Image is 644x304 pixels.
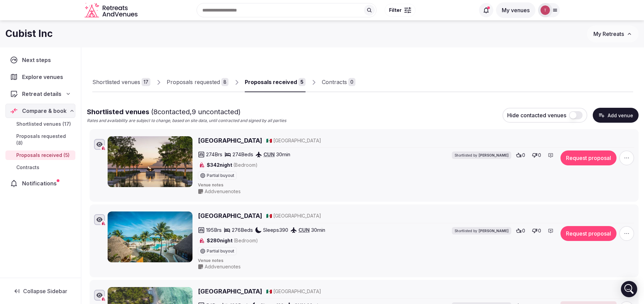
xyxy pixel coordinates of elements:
[273,212,321,219] span: [GEOGRAPHIC_DATA]
[479,153,509,158] span: [PERSON_NAME]
[266,288,272,294] span: 🇲🇽
[151,108,241,116] span: ( 8 contacted, 9 uncontacted)
[514,150,527,160] button: 0
[92,78,140,86] div: Shortlisted venues
[198,287,262,296] a: [GEOGRAPHIC_DATA]
[385,4,416,17] button: Filter
[87,118,286,124] p: Rates and availability are subject to change, based on site data, until contracted and signed by ...
[452,151,511,159] div: Shortlisted by
[206,226,222,234] span: 195 Brs
[5,150,75,160] a: Proposals received (5)
[587,25,639,42] button: My Retreats
[142,78,150,86] div: 17
[266,212,272,219] button: 🇲🇽
[322,73,355,92] a: Contracts0
[205,263,241,270] span: Add venue notes
[108,211,192,262] img: Mahekal Beach Resort
[522,227,525,234] span: 0
[298,78,306,86] div: 5
[560,226,617,241] button: Request proposal
[234,238,258,243] span: (Bedroom)
[87,108,241,116] span: Shortlisted venues
[348,78,355,86] div: 0
[276,151,290,158] span: 30 min
[22,90,61,98] span: Retreat details
[198,258,634,264] span: Venue notes
[23,288,67,295] span: Collapse Sidebar
[560,150,617,165] button: Request proposal
[22,107,67,115] span: Compare & book
[207,249,234,253] span: Partial buyout
[16,152,70,159] span: Proposals received (5)
[207,162,258,168] span: $342 night
[198,136,262,145] a: [GEOGRAPHIC_DATA]
[22,73,66,81] span: Explore venues
[221,78,228,86] div: 8
[233,151,253,158] span: 274 Beds
[263,151,275,158] a: CUN
[207,237,258,244] span: $280 night
[167,78,220,86] div: Proposals requested
[311,226,325,234] span: 30 min
[16,133,73,146] span: Proposals requested (8)
[5,163,75,172] a: Contracts
[496,7,535,14] a: My venues
[5,27,53,40] h1: Cubist Inc
[530,150,543,160] button: 0
[85,3,139,18] svg: Retreats and Venues company logo
[507,112,566,119] span: Hide contacted venues
[479,228,509,233] span: [PERSON_NAME]
[530,226,543,236] button: 0
[298,227,310,233] a: CUN
[273,288,321,295] span: [GEOGRAPHIC_DATA]
[5,70,75,84] a: Explore venues
[263,226,288,234] span: Sleeps 390
[522,152,525,159] span: 0
[198,182,634,188] span: Venue notes
[205,188,241,195] span: Add venue notes
[167,73,228,92] a: Proposals requested8
[452,227,511,235] div: Shortlisted by
[496,2,535,18] button: My venues
[5,176,75,190] a: Notifications
[5,119,75,129] a: Shortlisted venues (17)
[540,5,550,15] img: Thiago Martins
[593,108,639,123] button: Add venue
[273,137,321,144] span: [GEOGRAPHIC_DATA]
[245,78,297,86] div: Proposals received
[266,288,272,295] button: 🇲🇽
[5,53,75,67] a: Next steps
[16,164,39,171] span: Contracts
[5,131,75,148] a: Proposals requested (8)
[207,174,234,178] span: Partial buyout
[198,211,262,220] a: [GEOGRAPHIC_DATA]
[22,179,59,187] span: Notifications
[233,162,258,168] span: (Bedroom)
[22,56,54,64] span: Next steps
[621,281,637,297] div: Open Intercom Messenger
[85,3,139,18] a: Visit the homepage
[593,31,624,37] span: My Retreats
[206,151,222,158] span: 274 Brs
[538,152,541,159] span: 0
[92,73,150,92] a: Shortlisted venues17
[389,7,402,14] span: Filter
[266,137,272,144] button: 🇲🇽
[245,73,306,92] a: Proposals received5
[514,226,527,236] button: 0
[538,227,541,234] span: 0
[5,284,75,299] button: Collapse Sidebar
[16,121,71,127] span: Shortlisted venues (17)
[108,136,192,187] img: NIZUC Resort & Spa
[322,78,347,86] div: Contracts
[232,226,253,234] span: 276 Beds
